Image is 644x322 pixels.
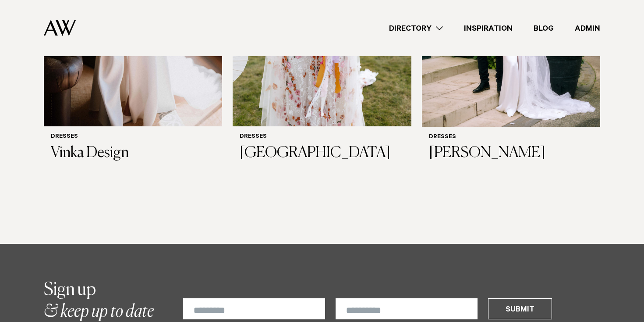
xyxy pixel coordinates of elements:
[453,22,523,34] a: Inspiration
[44,20,76,36] img: Auckland Weddings Logo
[523,22,564,34] a: Blog
[51,144,215,162] h3: Vinka Design
[564,22,611,34] a: Admin
[51,133,215,141] h6: Dresses
[240,144,404,162] h3: [GEOGRAPHIC_DATA]
[379,22,453,34] a: Directory
[429,134,593,141] h6: Dresses
[44,281,96,299] span: Sign up
[429,144,593,162] h3: [PERSON_NAME]
[240,133,404,141] h6: Dresses
[488,298,552,319] button: Submit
